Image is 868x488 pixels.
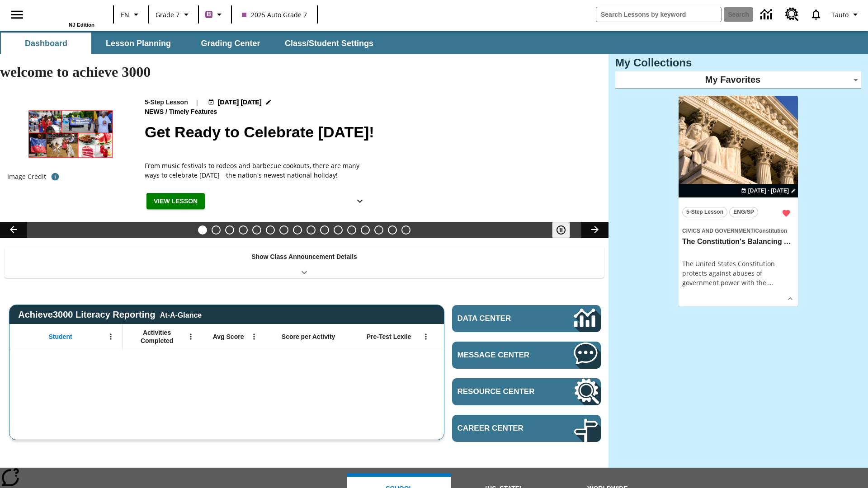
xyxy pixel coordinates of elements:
[145,107,165,117] span: News
[46,169,64,185] button: Image credit: Top, left to right: Aaron of L.A. Photography/Shutterstock; Aaron of L.A. Photograp...
[831,10,849,19] span: Tauto
[117,6,146,23] button: Language: EN, Select a language
[160,310,202,319] div: At-A-Glance
[755,2,780,27] a: Data Center
[596,7,721,22] input: search field
[206,98,274,107] button: Jul 17 - Jun 30 Choose Dates
[266,225,275,235] button: Slide 6 Private! Keep Out!
[347,225,356,235] button: Slide 12 Mixed Practice: Citing Evidence
[7,172,46,181] p: Image Credit
[247,330,261,343] button: Open Menu
[207,9,211,20] span: B
[293,225,302,235] button: Slide 8 Solar Power to the People
[452,305,601,332] a: Data Center
[7,98,134,169] img: Photos of red foods and of people celebrating Juneteenth at parades, Opal's Walk, and at a rodeo.
[581,222,609,238] button: Lesson carousel, Next
[388,225,397,235] button: Slide 15 The Constitution's Balancing Act
[198,225,207,235] button: Slide 1 Get Ready to Celebrate Juneteenth!
[374,225,383,235] button: Slide 14 Career Lesson
[5,247,604,278] div: Show Class Announcement Details
[733,207,754,217] span: ENG/SP
[93,33,184,54] button: Lesson Planning
[36,3,94,28] div: Home
[156,10,179,19] span: Grade 7
[452,415,601,442] a: Career Center
[401,225,410,235] button: Slide 16 Point of View
[251,252,357,262] p: Show Class Announcement Details
[729,207,758,217] button: ENG/SP
[278,33,381,54] button: Class/Student Settings
[686,207,723,217] span: 5-Step Lesson
[754,228,755,234] span: /
[739,187,798,195] button: Aug 18 - Aug 18 Choose Dates
[615,56,861,69] h3: My Collections
[828,6,864,23] button: Profile/Settings
[279,225,288,235] button: Slide 7 The Last Homesteaders
[121,10,129,19] span: EN
[419,330,433,343] button: Open Menu
[165,108,167,115] span: /
[282,333,335,341] span: Score per Activity
[145,121,598,144] h2: Get Ready to Celebrate Juneteenth!
[783,292,797,305] button: Show Details
[225,225,234,235] button: Slide 3 Free Returns: A Gain or a Drain?
[320,225,329,235] button: Slide 10 Fashion Forward in Ancient Rome
[185,33,276,54] button: Grading Center
[458,424,547,433] span: Career Center
[334,225,343,235] button: Slide 11 The Invasion of the Free CD
[458,387,547,396] span: Resource Center
[252,225,261,235] button: Slide 5 Cruise Ships: Making Waves
[367,333,411,341] span: Pre-Test Lexile
[145,98,188,107] p: 5-Step Lesson
[104,330,118,343] button: Open Menu
[682,259,794,287] div: The United States Constitution protects against abuses of government power with the
[213,333,244,341] span: Avg Score
[682,225,794,235] span: Topic: Civics and Government/Constitution
[49,333,72,341] span: Student
[682,237,794,247] h3: The Constitution's Balancing Act
[615,71,861,89] div: My Favorites
[127,328,187,345] span: Activities Completed
[679,96,798,307] div: lesson details
[145,161,371,180] div: From music festivals to rodeos and barbecue cookouts, there are many ways to celebrate [DATE]—the...
[239,225,248,235] button: Slide 4 Time for Moon Rules?
[184,330,198,343] button: Open Menu
[552,222,570,238] button: Pause
[748,187,789,195] span: [DATE] - [DATE]
[780,2,804,27] a: Resource Center, Will open in new tab
[452,378,601,405] a: Resource Center, Will open in new tab
[169,107,219,117] span: Timely Features
[202,6,228,23] button: Boost Class color is purple. Change class color
[36,4,94,22] a: Home
[351,193,369,210] button: Show Details
[307,225,316,235] button: Slide 9 Attack of the Terrifying Tomatoes
[361,225,370,235] button: Slide 13 Pre-release lesson
[242,10,307,19] span: 2025 Auto Grade 7
[682,228,754,234] span: Civics and Government
[18,310,202,320] span: Achieve3000 Literacy Reporting
[458,314,543,323] span: Data Center
[768,278,773,287] span: …
[804,3,828,26] a: Notifications
[146,193,205,210] button: View Lesson
[1,33,91,54] button: Dashboard
[195,98,199,107] span: |
[145,161,371,180] span: From music festivals to rodeos and barbecue cookouts, there are many ways to celebrate Juneteenth...
[218,98,262,107] span: [DATE] [DATE]
[682,207,727,217] button: 5-Step Lesson
[4,1,30,28] button: Open side menu
[755,228,788,234] span: Constitution
[69,22,94,28] span: NJ Edition
[778,205,794,221] button: Remove from Favorites
[458,351,547,360] span: Message Center
[452,342,601,369] a: Message Center
[212,225,221,235] button: Slide 2 Back On Earth
[152,6,195,23] button: Grade: Grade 7, Select a grade
[552,222,579,238] div: Pause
